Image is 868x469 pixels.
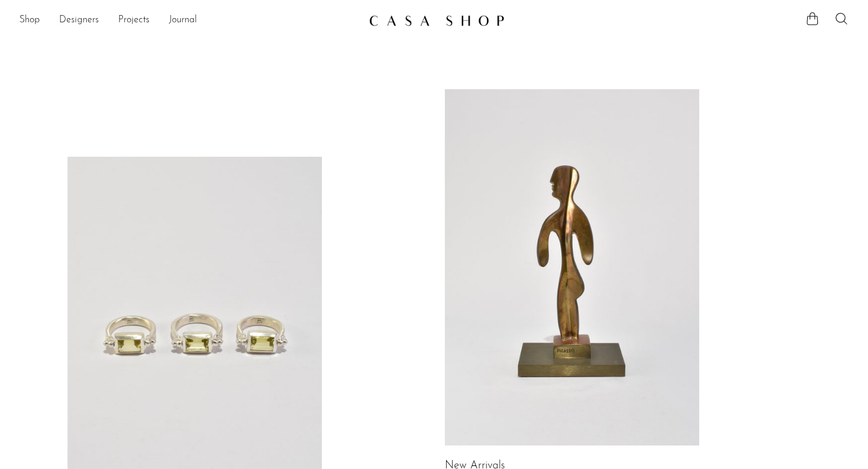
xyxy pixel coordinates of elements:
a: Projects [118,13,149,28]
ul: NEW HEADER MENU [19,10,359,31]
nav: Desktop navigation [19,10,359,31]
a: Designers [59,13,99,28]
a: Shop [19,13,40,28]
a: Journal [169,13,197,28]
